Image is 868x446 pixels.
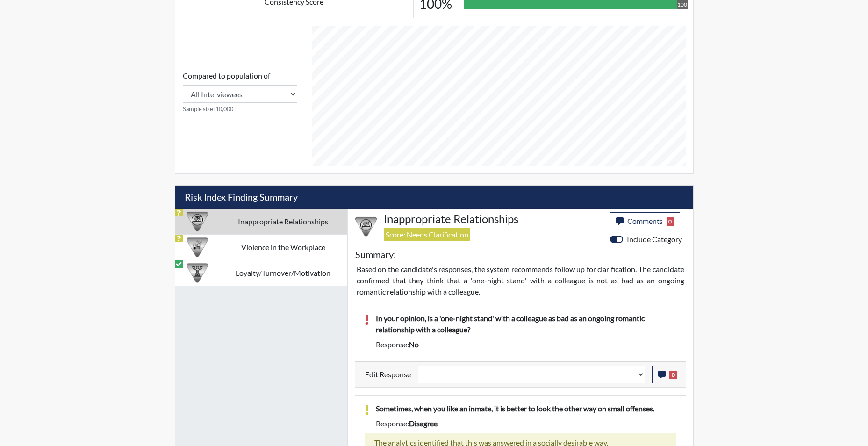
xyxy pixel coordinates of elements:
h5: Summary: [355,249,396,260]
img: CATEGORY%20ICON-14.139f8ef7.png [355,216,377,237]
img: CATEGORY%20ICON-26.eccbb84f.png [187,237,208,258]
div: Response: [369,339,683,350]
div: Consistency Score comparison among population [183,70,297,114]
div: Response: [369,418,683,429]
label: Compared to population of [183,70,270,81]
td: Loyalty/Turnover/Motivation [219,260,347,286]
span: Comments [627,216,663,225]
span: Score: Needs Clarification [384,228,470,241]
span: 0 [667,217,674,226]
h4: Inappropriate Relationships [384,212,603,226]
small: Sample size: 10,000 [183,105,297,114]
span: no [409,340,419,349]
td: Inappropriate Relationships [219,209,347,234]
span: disagree [409,419,438,428]
div: Update the test taker's response, the change might impact the score [411,366,652,383]
span: 0 [669,371,677,379]
p: Based on the candidate's responses, the system recommends follow up for clarification. The candid... [357,264,684,297]
h5: Risk Index Finding Summary [175,186,693,209]
label: Include Category [627,234,682,245]
p: Sometimes, when you like an inmate, it is better to look the other way on small offenses. [376,403,676,414]
button: Comments0 [610,212,681,230]
td: Violence in the Workplace [219,234,347,260]
img: CATEGORY%20ICON-17.40ef8247.png [187,262,208,284]
label: Edit Response [365,366,411,383]
p: In your opinion, is a 'one-night stand' with a colleague as bad as an ongoing romantic relationsh... [376,313,676,335]
button: 0 [652,366,683,383]
img: CATEGORY%20ICON-14.139f8ef7.png [187,211,208,232]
